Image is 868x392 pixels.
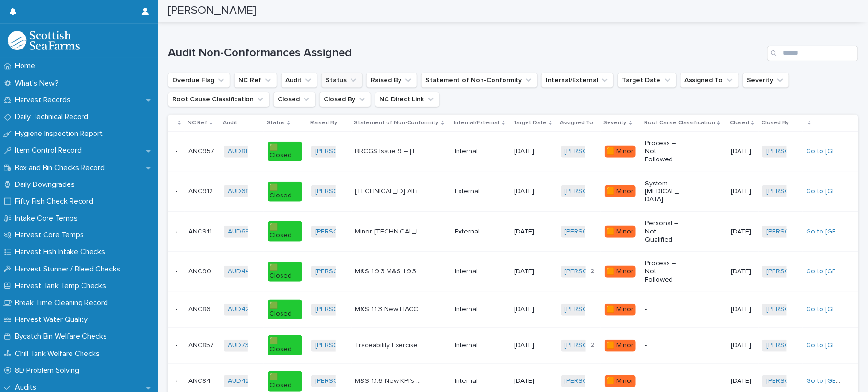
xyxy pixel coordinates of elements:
a: [PERSON_NAME] [315,306,367,314]
p: Daily Technical Record [11,112,96,122]
p: Process – Not Followed [645,139,679,163]
a: [PERSON_NAME] [565,268,617,276]
p: Harvest Core Temps [11,231,92,240]
button: Overdue Flag [168,73,230,88]
p: NC Ref [188,118,207,128]
span: + 2 [587,343,594,348]
div: 🟧 Minor [605,226,636,238]
button: Statement of Non-Conformity [421,73,538,88]
p: Daily Downgrades [11,180,82,189]
p: Box and Bin Checks Record [11,163,112,172]
p: Internal [455,342,489,350]
p: Closed [730,118,749,128]
p: - [176,304,180,314]
p: Harvest Water Quality [11,315,95,324]
div: 🟧 Minor [605,146,636,158]
p: - [645,377,679,385]
button: Target Date [618,73,677,88]
div: 🟩 Closed [268,221,302,242]
p: [DATE] [514,147,548,156]
p: 8D Problem Solving [11,366,87,375]
p: Internal [455,306,489,314]
p: [DATE] [731,342,755,350]
a: AUD689 [228,187,254,196]
a: AUD811 [228,147,250,156]
p: ANC90 [188,266,213,276]
p: Assigned To [560,118,594,128]
p: Bycatch Bin Welfare Checks [11,332,115,341]
p: Traceability Exercise Documents - Well Boat Transport Sheet & Treatment Sheet shows a starve of 4... [355,340,426,350]
button: Closed By [319,92,371,107]
p: Intake Core Temps [11,214,85,223]
p: Process – Not Followed [645,259,679,283]
p: - [176,266,180,276]
p: Internal [455,268,489,276]
button: Assigned To [680,73,739,88]
button: Audit [281,73,317,88]
div: 🟧 Minor [605,375,636,387]
p: Audit [223,118,237,128]
a: [PERSON_NAME] [315,268,367,276]
p: Minor 4.3.6.2 Designated cleaning tools and hoses shall be stored in such a way to prevent contam... [355,226,426,236]
p: - [176,340,180,350]
a: [PERSON_NAME] [315,187,367,196]
a: [PERSON_NAME] [565,187,617,196]
p: - [176,226,180,236]
p: Home [11,61,43,71]
p: [DATE] [514,377,548,385]
p: Harvest Stunner / Bleed Checks [11,265,128,274]
p: - [645,342,679,350]
p: Chill Tank Welfare Checks [11,349,107,358]
p: ANC957 [188,146,216,156]
p: 4.1.8.1 All items within production and storage areas made from glass and hard plastic shall be i... [355,185,426,196]
a: [PERSON_NAME] [315,342,367,350]
a: [PERSON_NAME] [766,147,819,156]
p: Harvest Tank Temp Checks [11,282,114,291]
p: [DATE] [514,228,548,236]
a: [PERSON_NAME] [565,342,617,350]
a: AUD689 [228,228,254,236]
p: [DATE] [514,306,548,314]
div: 🟩 Closed [268,335,302,355]
h1: Audit Non-Conformances Assigned [168,46,763,60]
p: ANC857 [188,340,216,350]
p: - [176,375,180,385]
button: Root Cause Classification [168,92,270,107]
a: [PERSON_NAME] [565,228,617,236]
a: [PERSON_NAME] [565,306,617,314]
p: Harvest Fish Intake Checks [11,247,113,257]
p: External [455,228,489,236]
p: Closed By [762,118,789,128]
p: - [176,146,180,156]
p: [DATE] [514,342,548,350]
p: Internal [455,377,489,385]
p: Internal/External [454,118,500,128]
a: [PERSON_NAME] [565,147,617,156]
p: Item Control Record [11,146,89,155]
p: Break Time Cleaning Record [11,298,116,307]
button: Raised By [366,73,417,88]
button: Status [321,73,363,88]
button: Severity [743,73,789,88]
p: [DATE] [731,268,755,276]
p: ANC86 [188,304,212,314]
p: [DATE] [731,187,755,196]
div: 🟧 Minor [605,185,636,197]
tr: -- ANC911ANC911 AUD689 🟩 Closed[PERSON_NAME] Minor [TECHNICAL_ID] Designated cleaning tools and h... [168,211,858,251]
p: [DATE] [731,228,755,236]
div: 🟩 Closed [268,182,302,202]
tr: -- ANC957ANC957 AUD811 🟩 Closed[PERSON_NAME] BRCGS Issue 9 – [TECHNICAL_ID] QMS-245a/b/c Shetland... [168,132,858,171]
p: Raised By [310,118,337,128]
p: M&S 1.1.3 New HACCP team to be updated in the HACCP manual to include the new SSFS members. [355,304,426,314]
p: [DATE] [731,306,755,314]
input: Search [767,46,858,61]
p: External [455,187,489,196]
a: [PERSON_NAME] [766,306,819,314]
a: [PERSON_NAME] [766,187,819,196]
p: What's New? [11,79,66,88]
button: Closed [273,92,316,107]
a: [PERSON_NAME] [315,377,367,385]
p: ANC912 [188,185,215,196]
a: AUD44 [228,268,250,276]
tr: -- ANC912ANC912 AUD689 🟩 Closed[PERSON_NAME] [TECHNICAL_ID] All items within production and stora... [168,171,858,211]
